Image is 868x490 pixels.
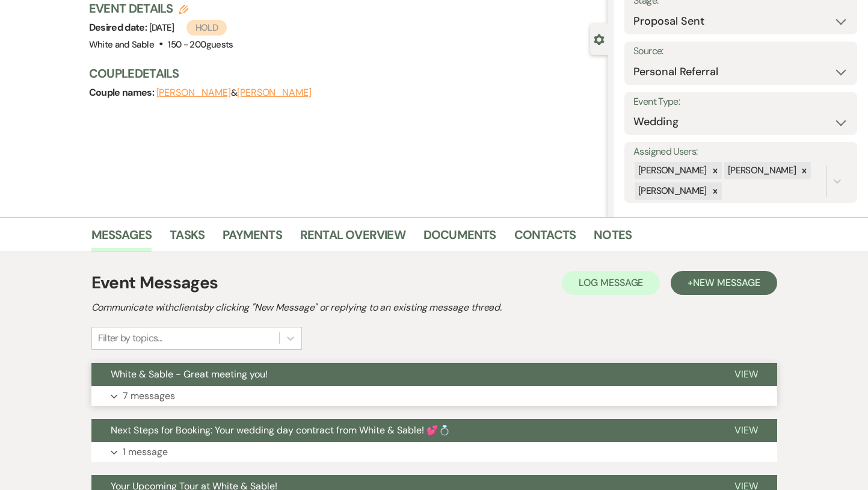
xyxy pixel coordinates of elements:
[89,21,149,34] span: Desired date:
[170,225,205,252] a: Tasks
[91,386,777,406] button: 7 messages
[671,271,777,295] button: +New Message
[91,442,777,462] button: 1 message
[156,87,312,99] span: &
[734,368,758,380] span: View
[635,162,709,179] div: [PERSON_NAME]
[89,65,596,82] h3: Couple Details
[579,276,643,289] span: Log Message
[123,444,168,460] p: 1 message
[715,419,777,442] button: View
[89,86,156,99] span: Couple names:
[514,225,576,252] a: Contacts
[186,20,227,36] span: Hold
[91,300,777,315] h2: Communicate with clients by clicking "New Message" or replying to an existing message thread.
[111,368,268,380] span: White & Sable - Great meeting you!
[98,331,162,346] div: Filter by topics...
[89,39,154,51] span: White and Sable
[594,33,605,45] button: Close lead details
[168,39,233,51] span: 150 - 200 guests
[123,388,175,404] p: 7 messages
[237,88,312,98] button: [PERSON_NAME]
[91,270,218,296] h1: Event Messages
[633,43,848,60] label: Source:
[635,182,709,200] div: [PERSON_NAME]
[223,225,282,252] a: Payments
[300,225,405,252] a: Rental Overview
[91,225,152,252] a: Messages
[149,22,227,34] span: [DATE]
[91,419,715,442] button: Next Steps for Booking: Your wedding day contract from White & Sable! 💕💍
[91,363,715,386] button: White & Sable - Great meeting you!
[693,276,760,289] span: New Message
[633,93,848,111] label: Event Type:
[423,225,496,252] a: Documents
[724,162,798,179] div: [PERSON_NAME]
[562,271,660,295] button: Log Message
[715,363,777,386] button: View
[111,424,451,436] span: Next Steps for Booking: Your wedding day contract from White & Sable! 💕💍
[156,88,231,98] button: [PERSON_NAME]
[734,424,758,436] span: View
[594,225,632,252] a: Notes
[633,143,848,161] label: Assigned Users:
